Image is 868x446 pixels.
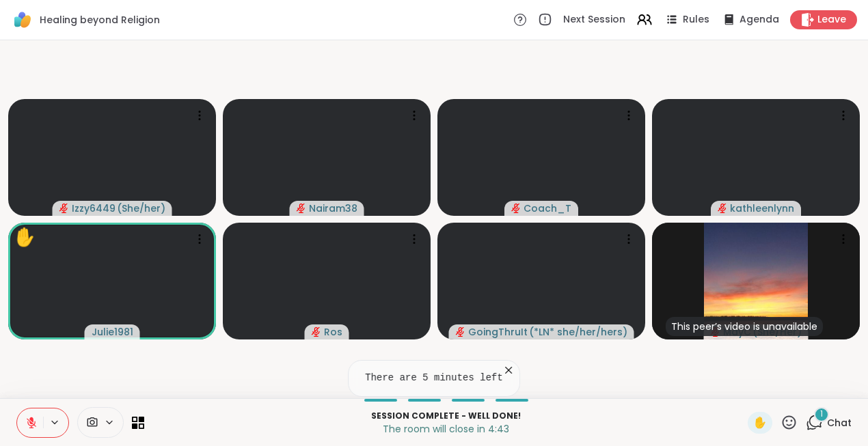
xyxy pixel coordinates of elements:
[309,201,357,215] span: Nairam38
[14,224,36,251] div: ✋
[117,201,165,215] span: ( She/her )
[468,325,528,339] span: GoingThruIt
[740,13,779,27] span: Agenda
[563,13,625,27] span: Next Session
[704,223,808,339] img: MayC
[297,204,306,213] span: audio-muted
[817,13,846,27] span: Leave
[683,13,709,27] span: Rules
[312,327,321,337] span: audio-muted
[524,201,571,215] span: Coach_T
[152,410,740,422] p: Session Complete - well done!
[152,422,740,436] p: The room will close in 4:43
[827,416,852,430] span: Chat
[456,327,465,337] span: audio-muted
[511,204,521,213] span: audio-muted
[365,372,503,385] pre: There are 5 minutes left
[666,317,823,336] div: This peer’s video is unavailable
[718,204,727,213] span: audio-muted
[753,415,767,431] span: ✋
[324,325,342,339] span: Ros
[529,325,627,339] span: ( *LN* she/her/hers )
[72,201,116,215] span: Izzy6449
[40,13,160,27] span: Healing beyond Religion
[59,204,69,213] span: audio-muted
[11,8,34,31] img: ShareWell Logomark
[92,325,133,339] span: Julie1981
[730,201,794,215] span: kathleenlynn
[820,408,823,420] span: 1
